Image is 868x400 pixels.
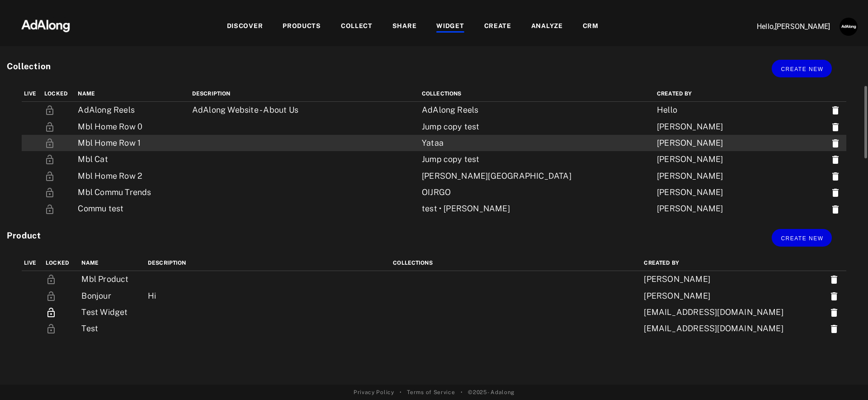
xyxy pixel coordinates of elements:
th: name [75,86,189,102]
img: 63233d7d88ed69de3c212112c67096b6.png [6,11,85,38]
span: Create new [781,66,823,72]
span: • [461,388,463,396]
td: Mbl Home Row 0 [75,118,189,134]
td: AdAlong Reels [75,102,189,119]
td: Bonjour [79,287,146,304]
a: Privacy Policy [354,388,394,396]
td: [PERSON_NAME] [655,200,828,217]
span: You must be the owner of the widget in order to lock or unlock it [44,105,55,114]
div: Jump copy test [422,121,613,133]
td: Mbl Home Row 2 [75,167,189,184]
th: Live [22,86,42,102]
td: [PERSON_NAME] [655,184,828,200]
span: You must be the owner of the widget in order to lock or unlock it [46,274,57,284]
th: Collections [420,86,655,102]
div: COLLECT [341,21,373,32]
td: [PERSON_NAME] [642,287,826,304]
div: PRODUCTS [283,21,321,32]
a: Terms of Service [407,388,455,396]
div: AdAlong Reels [422,104,613,116]
td: Commu test [75,200,189,217]
div: DISCOVER [227,21,263,32]
span: You must be the owner of the widget in order to lock or unlock it [44,171,55,180]
iframe: Chat Widget [823,357,868,400]
th: name [79,255,146,271]
th: Created by [655,86,828,102]
div: CRM [583,21,599,32]
th: Locked [43,255,79,271]
div: CREATE [484,21,511,32]
td: [EMAIL_ADDRESS][DOMAIN_NAME] [642,304,826,320]
div: WIDGET [436,21,464,32]
th: Created by [642,255,826,271]
td: Mbl Cat [75,151,189,167]
button: Create new [772,60,832,77]
th: Live [22,255,43,271]
td: Hello [655,102,828,119]
th: Description [190,86,420,102]
td: [PERSON_NAME] [642,271,826,288]
div: SHARE [392,21,417,32]
span: Create new [781,235,823,242]
td: Hi [146,287,391,304]
td: Mbl Commu Trends [75,184,189,200]
td: [PERSON_NAME] [655,118,828,134]
div: Yataa [422,137,613,149]
span: You must be the owner of the widget in order to lock or unlock it [44,138,55,148]
span: © 2025 - Adalong [468,388,514,396]
div: ANALYZE [531,21,563,32]
div: test • [PERSON_NAME] [422,203,613,214]
td: Test [79,320,146,337]
div: OIJRGO [422,186,613,198]
td: [PERSON_NAME] [655,167,828,184]
span: You must be the owner of the widget in order to lock or unlock it [46,324,57,333]
td: Mbl Home Row 1 [75,135,189,151]
div: Jump copy test [422,153,613,165]
td: Mbl Product [79,271,146,288]
span: You must be the owner of the widget in order to lock or unlock it [44,187,55,197]
th: Locked [42,86,75,102]
span: You must be the owner of the widget in order to lock or unlock it [44,204,55,213]
span: You must be the owner of the widget in order to lock or unlock it [44,154,55,164]
td: AdAlong Website - About Us [190,102,420,119]
button: Create new [772,229,832,247]
td: [EMAIL_ADDRESS][DOMAIN_NAME] [642,320,826,337]
button: Account settings [837,15,860,38]
div: [PERSON_NAME][GEOGRAPHIC_DATA] [422,170,613,182]
p: Hello, [PERSON_NAME] [740,21,830,32]
td: [PERSON_NAME] [655,151,828,167]
th: Collections [391,255,642,271]
th: Description [146,255,391,271]
td: Test Widget [79,304,146,320]
span: You must be the owner of the widget in order to lock or unlock it [46,290,57,300]
span: You must be the owner of the widget in order to lock or unlock it [44,121,55,131]
span: • [400,388,402,396]
td: [PERSON_NAME] [655,135,828,151]
img: AATXAJzUJh5t706S9lc_3n6z7NVUglPkrjZIexBIJ3ug=s96-c [840,18,858,36]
